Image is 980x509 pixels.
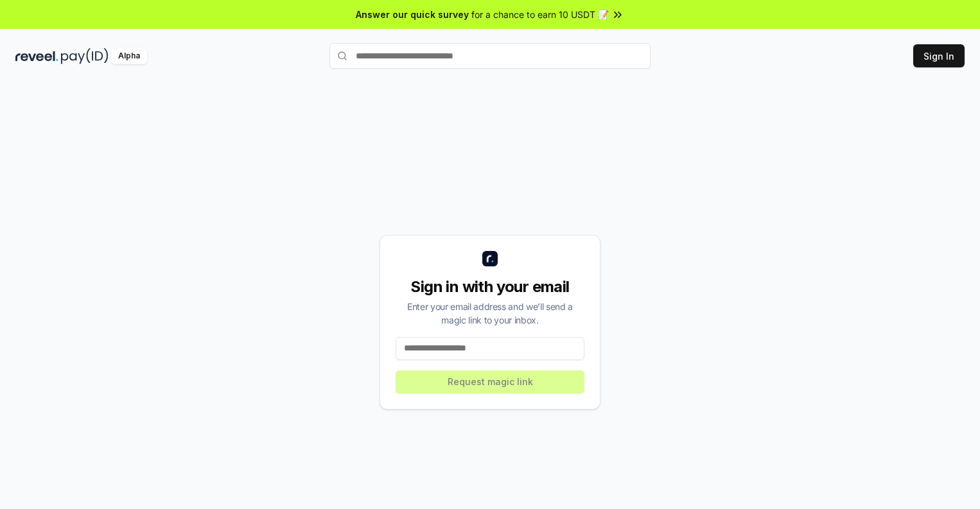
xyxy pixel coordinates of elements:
[356,8,469,21] span: Answer our quick survey
[15,48,58,64] img: reveel_dark
[396,277,584,297] div: Sign in with your email
[61,48,109,64] img: pay_id
[482,251,498,266] img: logo_small
[111,48,147,64] div: Alpha
[396,300,584,327] div: Enter your email address and we’ll send a magic link to your inbox.
[913,44,965,67] button: Sign In
[471,8,609,21] span: for a chance to earn 10 USDT 📝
